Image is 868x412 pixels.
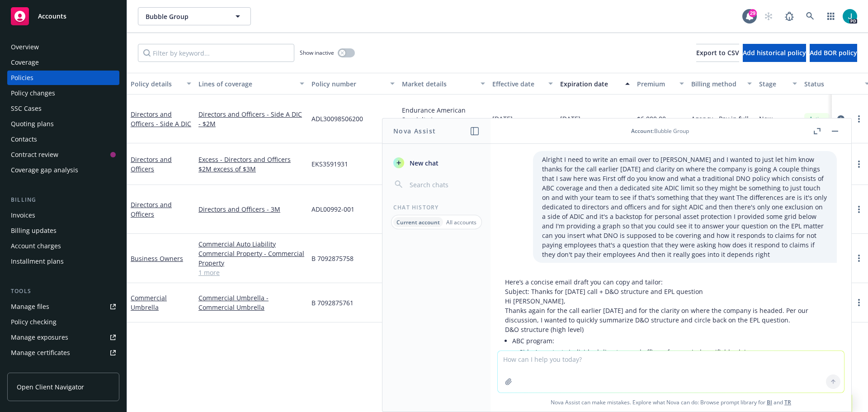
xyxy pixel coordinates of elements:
div: Coverage [11,55,39,70]
a: Installment plans [7,254,119,269]
div: Policy checking [11,315,57,329]
div: Overview [11,40,39,54]
div: Policy details [131,79,181,89]
a: Directors and Officers - Side A DIC - $2M [198,109,304,128]
span: Add BOR policy [810,48,857,57]
p: D&O structure (high level) [505,325,837,334]
img: photo [843,9,857,24]
p: Thanks again for the call earlier [DATE] and for the clarity on where the company is headed. Per ... [505,306,837,325]
span: ADL00992-001 [311,204,354,214]
input: Search chats [408,178,480,191]
div: Billing method [691,79,742,89]
span: Bubble Group [146,12,224,21]
a: Policy checking [7,315,119,329]
div: Account charges [11,239,61,253]
div: Effective date [492,79,543,89]
button: Bubble Group [138,7,251,25]
span: Nova Assist can make mistakes. Explore what Nova can do: Browse prompt library for and [494,393,848,412]
div: Chat History [382,204,491,211]
a: Overview [7,40,119,54]
p: Subject: Thanks for [DATE] call + D&O structure and EPL question [505,287,837,296]
div: Contract review [11,147,58,162]
a: Invoices [7,208,119,223]
button: Policy number [308,73,398,95]
a: Billing updates [7,223,119,238]
span: ADL30098506200 [311,114,363,123]
a: Commercial Umbrella - Commercial Umbrella [198,293,304,312]
a: Account charges [7,239,119,253]
input: Filter by keyword... [138,44,294,62]
span: New chat [408,158,439,168]
button: Export to CSV [696,44,739,62]
a: circleInformation [835,114,846,124]
div: Invoices [11,208,35,223]
a: more [854,204,864,215]
a: more [854,159,864,170]
a: Commercial Umbrella [131,294,167,312]
button: Market details [398,73,489,95]
li: Side A: protects individual directors and officers for non‑indemnifiable claims. [519,346,837,359]
div: Market details [402,79,475,89]
a: more [854,114,864,124]
div: Contacts [11,132,37,147]
a: Directors and Officers - 3M [198,204,304,214]
a: Policies [7,71,119,85]
div: : Bubble Group [631,127,689,135]
div: Billing [7,195,119,204]
span: EKS3591931 [311,159,348,169]
div: Tools [7,287,119,296]
a: Directors and Officers [131,200,172,218]
div: Endurance American Specialty Insurance Company, Sompo International, RT Specialty Insurance Servi... [402,105,485,124]
span: B 7092875761 [311,298,354,308]
span: Open Client Navigator [17,382,84,392]
div: Installment plans [11,254,64,269]
div: Manage certificates [11,346,70,360]
button: Billing method [688,73,755,95]
p: Alright I need to write an email over to [PERSON_NAME] and I wanted to just let him know thanks f... [542,155,828,259]
a: Business Owners [131,254,183,263]
div: Premium [637,79,674,89]
span: Active [808,115,826,123]
button: Add historical policy [743,44,806,62]
p: Hi [PERSON_NAME], [505,296,837,306]
span: [DATE] [492,114,513,123]
p: All accounts [446,218,476,226]
a: Accounts [7,4,119,29]
a: Report a Bug [780,7,798,25]
a: Manage certificates [7,346,119,360]
a: Commercial Auto Liability [198,239,304,249]
a: 1 more [198,268,304,277]
a: Directors and Officers - Side A DIC [131,110,191,128]
button: Stage [755,73,801,95]
a: more [854,297,864,308]
div: Policies [11,71,33,85]
span: [DATE] [560,114,580,123]
span: B 7092875758 [311,254,354,263]
a: Excess - Directors and Officers $2M excess of $3M [198,155,304,174]
button: Effective date [489,73,557,95]
a: Manage exposures [7,330,119,345]
span: Agency - Pay in full [691,114,749,123]
div: Billing updates [11,223,57,238]
div: Manage BORs [11,361,53,375]
div: Policy number [311,79,385,89]
button: Expiration date [557,73,633,95]
span: Add historical policy [743,48,806,57]
a: SSC Cases [7,101,119,116]
span: New [759,114,773,123]
button: Premium [633,73,688,95]
a: Switch app [822,7,840,25]
a: Manage BORs [7,361,119,375]
a: Start snowing [759,7,778,25]
div: 29 [749,9,757,17]
button: Add BOR policy [810,44,857,62]
a: Directors and Officers [131,155,172,173]
a: TR [784,398,791,406]
div: Expiration date [560,79,620,89]
div: Quoting plans [11,117,54,131]
div: SSC Cases [11,101,42,116]
a: Coverage gap analysis [7,163,119,177]
div: Stage [759,79,787,89]
p: Here’s a concise email draft you can copy and tailor: [505,277,837,287]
